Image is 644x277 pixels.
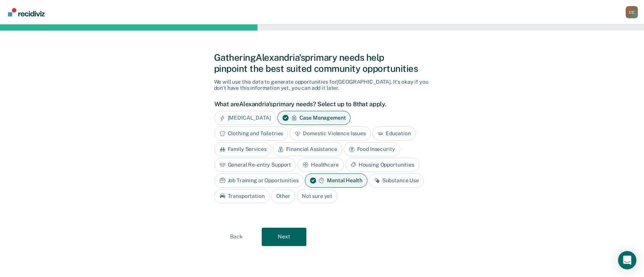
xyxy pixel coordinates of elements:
[8,8,45,16] img: Recidiviz
[290,126,371,141] div: Domestic Violence Issues
[305,173,367,188] div: Mental Health
[618,251,636,269] div: Open Intercom Messenger
[214,52,430,74] div: Gathering Alexandria's primary needs help pinpoint the best suited community opportunities
[345,158,419,172] div: Housing Opportunities
[214,158,296,172] div: General Re-entry Support
[298,158,344,172] div: Healthcare
[214,173,304,188] div: Job Training or Opportunities
[214,126,288,141] div: Clothing and Toiletries
[262,228,306,246] button: Next
[214,111,276,125] div: [MEDICAL_DATA]
[273,142,342,156] div: Financial Assistance
[626,6,638,18] div: C C
[214,79,430,92] div: We will use this data to generate opportunities for [GEOGRAPHIC_DATA] . It's okay if you don't ha...
[271,189,295,203] div: Other
[372,126,416,141] div: Education
[277,111,351,125] div: Case Management
[214,100,426,108] label: What are Alexandria's primary needs? Select up to 8 that apply.
[369,173,424,188] div: Substance Use
[626,6,638,18] button: Profile dropdown button
[344,142,400,156] div: Food Insecurity
[297,189,337,203] div: Not sure yet
[214,228,259,246] button: Back
[214,189,270,203] div: Transportation
[214,142,272,156] div: Family Services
